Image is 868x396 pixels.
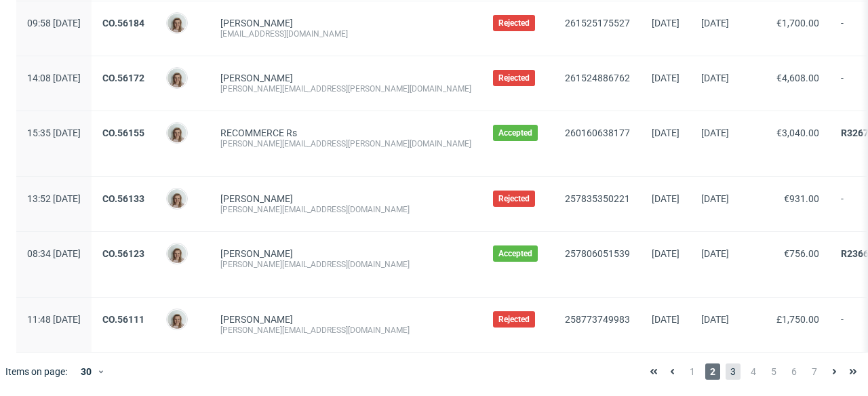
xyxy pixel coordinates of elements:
span: Items on page: [5,365,67,378]
span: [DATE] [701,127,729,138]
span: 6 [787,363,802,380]
span: 09:58 [DATE] [27,18,81,28]
a: [PERSON_NAME] [220,73,293,83]
span: [DATE] [652,73,679,83]
img: Monika Poźniak [167,189,186,208]
div: [PERSON_NAME][EMAIL_ADDRESS][DOMAIN_NAME] [220,325,471,336]
a: [PERSON_NAME] [220,314,293,325]
span: 08:34 [DATE] [27,248,81,259]
div: [PERSON_NAME][EMAIL_ADDRESS][PERSON_NAME][DOMAIN_NAME] [220,138,471,149]
span: €4,608.00 [776,73,819,83]
a: CO.56155 [102,127,144,138]
a: [PERSON_NAME] [220,18,293,28]
span: 15:35 [DATE] [27,127,81,138]
span: £1,750.00 [776,314,819,325]
span: Rejected [498,73,530,83]
a: CO.56111 [102,314,144,325]
span: 14:08 [DATE] [27,73,81,83]
span: €3,040.00 [776,127,819,138]
a: RECOMMERCE Rs [220,127,297,138]
div: 30 [73,362,97,381]
span: Accepted [498,127,532,138]
span: €756.00 [784,248,819,259]
span: [DATE] [701,193,729,204]
a: 261524886762 [565,73,630,83]
a: 260160638177 [565,127,630,138]
span: Rejected [498,18,530,28]
a: CO.56172 [102,73,144,83]
span: [DATE] [652,193,679,204]
span: 1 [685,363,700,380]
span: [DATE] [652,18,679,28]
img: Monika Poźniak [167,310,186,329]
span: 4 [746,363,761,380]
span: 5 [766,363,781,380]
span: [DATE] [701,314,729,325]
div: [PERSON_NAME][EMAIL_ADDRESS][DOMAIN_NAME] [220,259,471,270]
span: 7 [807,363,822,380]
a: CO.56133 [102,193,144,204]
img: Monika Poźniak [167,244,186,263]
span: [DATE] [701,18,729,28]
span: €1,700.00 [776,18,819,28]
div: [EMAIL_ADDRESS][DOMAIN_NAME] [220,28,471,39]
a: [PERSON_NAME] [220,193,293,204]
a: 257806051539 [565,248,630,259]
span: 11:48 [DATE] [27,314,81,325]
a: 258773749983 [565,314,630,325]
span: [DATE] [701,248,729,259]
span: Accepted [498,248,532,259]
span: 3 [726,363,741,380]
span: 2 [705,363,720,380]
div: [PERSON_NAME][EMAIL_ADDRESS][PERSON_NAME][DOMAIN_NAME] [220,83,471,94]
a: CO.56184 [102,18,144,28]
span: [DATE] [652,248,679,259]
a: 257835350221 [565,193,630,204]
img: Monika Poźniak [167,123,186,142]
div: [PERSON_NAME][EMAIL_ADDRESS][DOMAIN_NAME] [220,204,471,215]
span: [DATE] [652,314,679,325]
a: 261525175527 [565,18,630,28]
img: Monika Poźniak [167,14,186,33]
span: Rejected [498,193,530,204]
img: Monika Poźniak [167,68,186,87]
span: [DATE] [652,127,679,138]
span: Rejected [498,314,530,325]
span: 13:52 [DATE] [27,193,81,204]
a: [PERSON_NAME] [220,248,293,259]
a: CO.56123 [102,248,144,259]
span: €931.00 [784,193,819,204]
span: [DATE] [701,73,729,83]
